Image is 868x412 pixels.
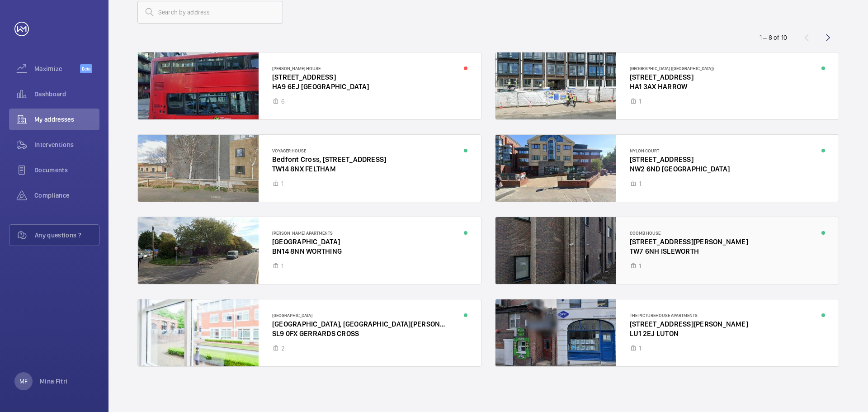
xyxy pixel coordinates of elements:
div: 1 – 8 of 10 [759,33,787,42]
span: Beta [80,64,92,73]
p: MF [19,377,28,386]
span: My addresses [34,115,99,124]
p: Mina Fitri [40,377,68,386]
span: Dashboard [34,90,99,99]
span: Interventions [34,140,99,149]
span: Any questions ? [35,231,99,240]
span: Maximize [34,64,80,73]
span: Compliance [34,191,99,200]
span: Documents [34,166,99,175]
input: Search by address [137,1,283,24]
